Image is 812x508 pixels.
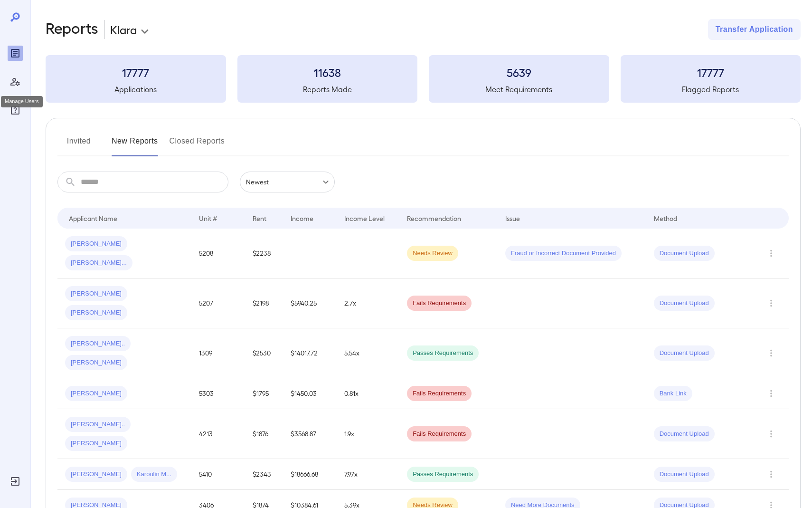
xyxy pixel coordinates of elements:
[337,459,399,490] td: 7.97x
[429,84,609,95] h5: Meet Requirements
[131,470,177,479] span: Karoulin M...
[407,299,472,308] span: Fails Requirements
[191,278,245,328] td: 5207
[65,358,127,367] span: [PERSON_NAME]
[764,296,779,311] button: Row Actions
[654,430,715,439] span: Document Upload
[191,229,245,278] td: 5208
[245,409,283,459] td: $1876
[654,470,715,479] span: Document Upload
[764,246,779,261] button: Row Actions
[112,134,158,156] button: New Reports
[654,249,715,258] span: Document Upload
[8,474,23,489] div: Log Out
[337,328,399,378] td: 5.54x
[708,19,801,40] button: Transfer Application
[764,426,779,441] button: Row Actions
[283,409,337,459] td: $3568.87
[46,84,226,95] h5: Applications
[337,409,399,459] td: 1.9x
[337,378,399,409] td: 0.81x
[764,386,779,401] button: Row Actions
[337,229,399,278] td: -
[191,378,245,409] td: 5303
[191,409,245,459] td: 4213
[764,345,779,361] button: Row Actions
[283,378,337,409] td: $1450.03
[407,389,472,398] span: Fails Requirements
[46,55,801,103] summary: 17777Applications11638Reports Made5639Meet Requirements17777Flagged Reports
[65,289,127,298] span: [PERSON_NAME]
[283,328,337,378] td: $14017.72
[337,278,399,328] td: 2.7x
[429,65,609,80] h3: 5639
[1,96,43,107] div: Manage Users
[191,459,245,490] td: 5410
[407,430,472,439] span: Fails Requirements
[621,65,801,80] h3: 17777
[69,212,117,224] div: Applicant Name
[654,212,677,224] div: Method
[110,22,137,37] p: Klara
[654,389,692,398] span: Bank Link
[505,212,520,224] div: Issue
[65,389,127,398] span: [PERSON_NAME]
[245,459,283,490] td: $2343
[65,240,127,249] span: [PERSON_NAME]
[237,84,418,95] h5: Reports Made
[407,212,461,224] div: Recommendation
[245,229,283,278] td: $2238
[654,299,715,308] span: Document Upload
[57,134,100,156] button: Invited
[191,328,245,378] td: 1309
[8,103,23,118] div: FAQ
[764,467,779,482] button: Row Actions
[245,378,283,409] td: $1795
[65,439,127,448] span: [PERSON_NAME]
[407,470,479,479] span: Passes Requirements
[46,19,98,40] h2: Reports
[65,470,127,479] span: [PERSON_NAME]
[65,308,127,317] span: [PERSON_NAME]
[170,134,225,156] button: Closed Reports
[65,259,132,268] span: [PERSON_NAME]...
[621,84,801,95] h5: Flagged Reports
[654,349,715,358] span: Document Upload
[283,278,337,328] td: $5940.25
[344,212,385,224] div: Income Level
[240,172,335,192] div: Newest
[245,278,283,328] td: $2198
[8,46,23,61] div: Reports
[199,212,217,224] div: Unit #
[407,249,458,258] span: Needs Review
[65,339,131,348] span: [PERSON_NAME]..
[237,65,418,80] h3: 11638
[283,459,337,490] td: $18666.68
[505,249,622,258] span: Fraud or Incorrect Document Provided
[407,349,479,358] span: Passes Requirements
[253,212,268,224] div: Rent
[291,212,313,224] div: Income
[65,420,131,429] span: [PERSON_NAME]..
[46,65,226,80] h3: 17777
[245,328,283,378] td: $2530
[8,74,23,89] div: Manage Users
